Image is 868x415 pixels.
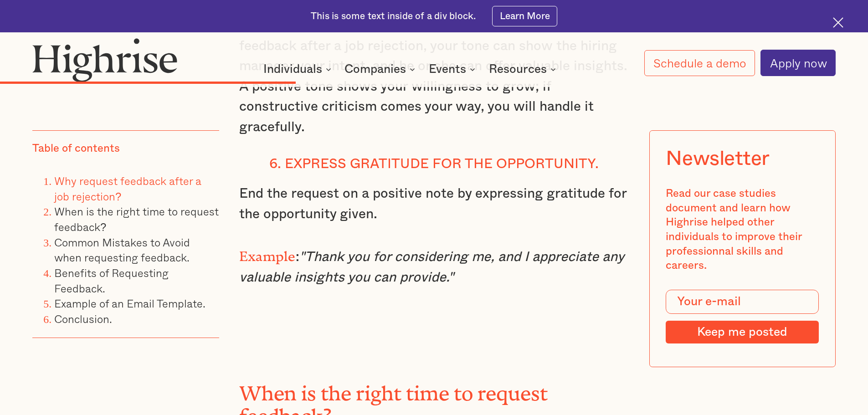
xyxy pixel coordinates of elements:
a: When is the right time to request feedback? [54,203,219,235]
em: "Thank you for considering me, and I appreciate any valuable insights you can provide." [239,250,624,284]
a: Conclusion. [54,310,112,327]
div: Newsletter [666,147,770,170]
form: Modal Form [666,290,819,343]
a: Apply now [760,50,836,76]
img: Highrise logo [32,38,177,82]
a: Benefits of Requesting Feedback. [54,264,169,297]
a: Example of an Email Template. [54,295,205,312]
input: Keep me posted [666,321,819,343]
a: Learn More [492,6,557,26]
div: Table of contents [32,142,120,156]
div: Individuals [263,64,322,75]
p: : [239,243,629,287]
div: Companies [344,64,418,75]
div: Events [429,64,478,75]
h4: 6. Express gratitude for the opportunity. [239,156,629,173]
img: Cross icon [833,17,843,28]
div: Read our case studies document and learn how Highrise helped other individuals to improve their p... [666,187,819,273]
a: Why request feedback after a job rejection? [54,172,201,205]
div: Companies [344,64,406,75]
div: This is some text inside of a div block. [311,10,476,23]
div: Resources [489,64,559,75]
input: Your e-mail [666,290,819,314]
div: Individuals [263,64,334,75]
a: Common Mistakes to Avoid when requesting feedback. [54,234,190,266]
a: Schedule a demo [644,50,755,76]
div: Resources [489,64,547,75]
p: End the request on a positive note by expressing gratitude for the opportunity given. [239,184,629,224]
div: Events [429,64,466,75]
strong: Example [239,249,296,257]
